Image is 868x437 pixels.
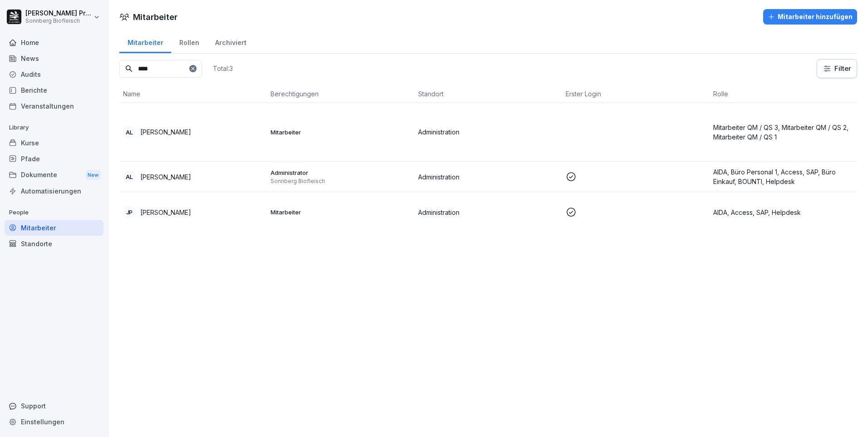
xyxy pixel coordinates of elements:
[5,236,104,252] a: Standorte
[5,66,104,82] a: Audits
[418,208,558,217] p: Administration
[5,82,104,98] a: Berichte
[123,126,136,139] div: AL
[5,398,104,414] div: Support
[713,123,853,142] p: Mitarbeiter QM / QS 3, Mitarbeiter QM / QS 2, Mitarbeiter QM / QS 1
[5,151,104,167] a: Pfade
[710,85,857,103] th: Rolle
[5,167,104,184] a: DokumenteNew
[5,98,104,114] a: Veranstaltungen
[119,30,171,53] a: Mitarbeiter
[713,208,853,217] p: AIDA, Access, SAP, Helpdesk
[123,170,136,183] div: AL
[768,12,853,22] div: Mitarbeiter hinzufügen
[171,30,207,53] a: Rollen
[823,64,851,73] div: Filter
[85,170,101,180] div: New
[133,11,178,23] h1: Mitarbeiter
[414,85,562,103] th: Standort
[271,128,411,136] p: Mitarbeiter
[5,167,104,184] div: Dokumente
[5,50,104,66] a: News
[25,10,92,17] p: [PERSON_NAME] Preßlauer
[140,172,191,182] p: [PERSON_NAME]
[5,135,104,151] a: Kurse
[123,206,136,218] div: JP
[267,85,414,103] th: Berechtigungen
[817,60,857,78] button: Filter
[5,205,104,220] p: People
[271,169,411,177] p: Administrator
[418,172,558,182] p: Administration
[119,85,267,103] th: Name
[763,9,857,25] button: Mitarbeiter hinzufügen
[25,18,92,24] p: Sonnberg Biofleisch
[418,127,558,137] p: Administration
[5,35,104,50] a: Home
[140,127,191,137] p: [PERSON_NAME]
[562,85,710,103] th: Erster Login
[5,183,104,199] a: Automatisierungen
[5,120,104,135] p: Library
[207,30,254,53] a: Archiviert
[140,208,191,217] p: [PERSON_NAME]
[271,208,411,216] p: Mitarbeiter
[271,178,411,185] p: Sonnberg Biofleisch
[213,64,233,73] p: Total: 3
[713,167,853,186] p: AIDA, Büro Personal 1, Access, SAP, Büro Einkauf, BOUNTI, Helpdesk
[5,414,104,430] a: Einstellungen
[5,220,104,236] a: Mitarbeiter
